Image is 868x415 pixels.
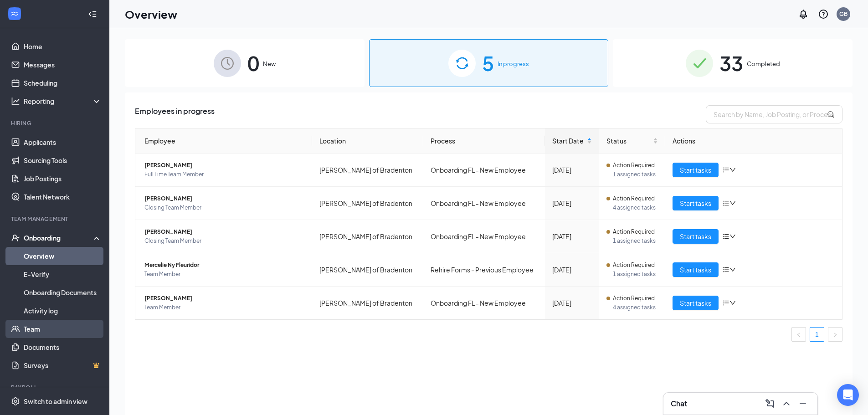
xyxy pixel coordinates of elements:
a: 1 [810,328,824,341]
div: Onboarding [24,233,94,242]
span: left [796,332,801,338]
span: New [263,59,276,68]
button: Start tasks [673,262,719,277]
a: Team [24,320,102,338]
span: Closing Team Member [144,236,305,246]
span: down [729,233,736,240]
span: Action Required [613,161,655,170]
button: Start tasks [673,196,719,210]
span: down [729,300,736,306]
td: [PERSON_NAME] of Bradenton [312,220,423,253]
span: [PERSON_NAME] [144,161,305,170]
a: Activity log [24,302,102,320]
span: bars [722,299,729,307]
span: [PERSON_NAME] [144,294,305,303]
svg: Collapse [88,10,97,19]
div: [DATE] [552,165,592,175]
span: 4 assigned tasks [613,203,658,212]
h1: Overview [125,6,177,22]
div: [DATE] [552,265,592,275]
svg: QuestionInfo [818,9,829,20]
span: right [832,332,838,338]
td: Onboarding FL - New Employee [423,220,545,253]
svg: Notifications [798,9,809,20]
li: Previous Page [791,327,806,342]
h3: Chat [671,399,687,409]
span: down [729,266,736,273]
div: Reporting [24,97,102,106]
span: Team Member [144,303,305,312]
th: Location [312,128,423,154]
div: [DATE] [552,298,592,308]
li: Next Page [828,327,842,342]
div: Hiring [11,119,100,127]
span: 4 assigned tasks [613,303,658,312]
span: Start Date [552,136,586,146]
span: Completed [747,59,780,68]
span: Start tasks [680,198,711,208]
button: Start tasks [673,163,719,177]
a: Sourcing Tools [24,151,102,169]
svg: Minimize [797,398,808,409]
td: Rehire Forms - Previous Employee [423,253,545,287]
td: Onboarding FL - New Employee [423,154,545,187]
th: Status [599,128,665,154]
a: Messages [24,56,102,74]
span: 1 assigned tasks [613,270,658,279]
a: SurveysCrown [24,356,102,374]
span: Start tasks [680,231,711,241]
span: Closing Team Member [144,203,305,212]
div: [DATE] [552,231,592,241]
button: Start tasks [673,296,719,310]
span: 5 [482,47,494,79]
a: Overview [24,247,102,265]
span: bars [722,200,729,207]
td: Onboarding FL - New Employee [423,287,545,319]
a: Applicants [24,133,102,151]
svg: WorkstreamLogo [10,9,19,18]
span: Mercelie Ny Fleuridor [144,261,305,270]
span: bars [722,166,729,174]
button: ChevronUp [779,396,794,411]
span: In progress [498,59,529,68]
div: Switch to admin view [24,397,87,406]
svg: UserCheck [11,233,20,242]
span: Full Time Team Member [144,170,305,179]
span: [PERSON_NAME] [144,194,305,203]
div: GB [839,10,847,18]
span: Team Member [144,270,305,279]
svg: Analysis [11,97,20,106]
a: Job Postings [24,169,102,188]
svg: ComposeMessage [765,398,776,409]
span: 0 [247,47,259,79]
button: ComposeMessage [763,396,777,411]
button: Minimize [796,396,810,411]
a: Onboarding Documents [24,283,102,302]
input: Search by Name, Job Posting, or Process [706,105,842,123]
svg: Settings [11,397,20,406]
div: Payroll [11,384,100,391]
a: E-Verify [24,265,102,283]
button: left [791,327,806,342]
th: Employee [135,128,312,154]
span: 1 assigned tasks [613,170,658,179]
td: [PERSON_NAME] of Bradenton [312,154,423,187]
span: down [729,200,736,206]
th: Actions [665,128,842,154]
a: Home [24,37,102,56]
a: Talent Network [24,188,102,206]
span: Start tasks [680,165,711,175]
a: Documents [24,338,102,356]
td: [PERSON_NAME] of Bradenton [312,253,423,287]
span: bars [722,266,729,273]
span: bars [722,233,729,240]
div: Open Intercom Messenger [837,384,859,406]
span: Start tasks [680,298,711,308]
span: Action Required [613,194,655,203]
svg: ChevronUp [781,398,792,409]
span: Start tasks [680,265,711,275]
th: Process [423,128,545,154]
td: [PERSON_NAME] of Bradenton [312,287,423,319]
td: Onboarding FL - New Employee [423,187,545,220]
